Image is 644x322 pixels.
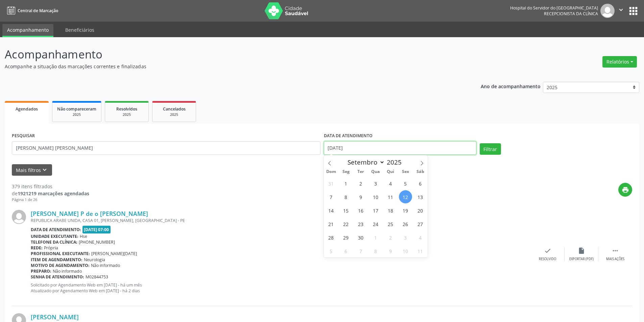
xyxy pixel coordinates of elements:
span: Não compareceram [57,106,96,112]
span: Setembro 25, 2025 [384,217,397,230]
strong: 1921219 marcações agendadas [18,190,89,197]
b: Profissional executante: [31,251,90,256]
b: Motivo de agendamento: [31,263,90,268]
a: Acompanhamento [2,24,53,37]
span: Sáb [413,170,428,174]
span: Recepcionista da clínica [544,11,598,17]
span: Setembro 6, 2025 [414,177,427,190]
i:  [612,247,619,254]
span: Cancelados [163,106,186,112]
img: img [12,210,26,224]
a: [PERSON_NAME] P de o [PERSON_NAME] [31,210,148,217]
a: Beneficiários [61,24,99,36]
span: Setembro 3, 2025 [369,177,382,190]
span: Setembro 29, 2025 [339,231,353,244]
div: REPUBLICA ARABE UNIDA, CASA 01, [PERSON_NAME], [GEOGRAPHIC_DATA] - PE [31,218,531,223]
span: Setembro 7, 2025 [325,190,338,203]
span: Outubro 5, 2025 [325,244,338,257]
span: Setembro 13, 2025 [414,190,427,203]
input: Year [385,158,407,167]
span: Agosto 31, 2025 [325,177,338,190]
span: Setembro 8, 2025 [339,190,353,203]
span: Sex [398,170,413,174]
span: Setembro 22, 2025 [339,217,353,230]
i: check [544,247,551,254]
button: Relatórios [602,56,637,68]
span: Setembro 17, 2025 [369,204,382,217]
span: Outubro 8, 2025 [369,244,382,257]
span: Setembro 11, 2025 [384,190,397,203]
span: Setembro 23, 2025 [354,217,367,230]
span: Outubro 3, 2025 [399,231,412,244]
span: Dom [324,170,339,174]
span: Outubro 10, 2025 [399,244,412,257]
span: [PERSON_NAME][DATE] [91,251,137,256]
div: Exportar (PDF) [569,257,594,262]
span: Neurologia [84,257,105,263]
span: Setembro 26, 2025 [399,217,412,230]
span: Setembro 10, 2025 [369,190,382,203]
i: insert_drive_file [578,247,585,254]
span: Seg [338,170,353,174]
span: Não informado [53,268,82,274]
b: Unidade executante: [31,233,78,239]
span: Setembro 18, 2025 [384,204,397,217]
button: Mais filtroskeyboard_arrow_down [12,164,52,176]
span: Outubro 1, 2025 [369,231,382,244]
p: Acompanhamento [5,46,449,63]
i: print [622,186,629,194]
span: Setembro 15, 2025 [339,204,353,217]
div: Mais ações [606,257,624,262]
span: Setembro 20, 2025 [414,204,427,217]
span: Ter [353,170,368,174]
b: Rede: [31,245,43,251]
select: Month [344,157,385,167]
span: Outubro 4, 2025 [414,231,427,244]
span: Hse [80,233,87,239]
span: Setembro 21, 2025 [325,217,338,230]
span: Setembro 28, 2025 [325,231,338,244]
span: Setembro 27, 2025 [414,217,427,230]
label: PESQUISAR [12,131,35,141]
div: 2025 [57,112,96,117]
div: de [12,190,89,197]
img: img [600,4,615,18]
span: Setembro 16, 2025 [354,204,367,217]
p: Solicitado por Agendamento Web em [DATE] - há um mês Atualizado por Agendamento Web em [DATE] - h... [31,282,531,294]
b: Preparo: [31,268,51,274]
span: Setembro 5, 2025 [399,177,412,190]
p: Ano de acompanhamento [481,82,541,90]
span: Outubro 11, 2025 [414,244,427,257]
div: 2025 [157,112,191,117]
span: Não informado [91,263,120,268]
span: Setembro 14, 2025 [325,204,338,217]
button: print [618,183,632,197]
span: M02844753 [86,274,108,280]
div: 379 itens filtrados [12,183,89,190]
span: Setembro 30, 2025 [354,231,367,244]
span: Setembro 4, 2025 [384,177,397,190]
span: Setembro 1, 2025 [339,177,353,190]
b: Senha de atendimento: [31,274,84,280]
a: Central de Marcação [5,5,58,16]
span: Qua [368,170,383,174]
span: [DATE] 07:00 [82,226,111,233]
div: Hospital do Servidor do [GEOGRAPHIC_DATA] [510,5,598,11]
button:  [615,4,627,18]
span: Setembro 2, 2025 [354,177,367,190]
i:  [617,6,625,14]
b: Item de agendamento: [31,257,82,263]
a: [PERSON_NAME] [31,313,79,321]
span: [PHONE_NUMBER] [79,239,115,245]
span: Outubro 2, 2025 [384,231,397,244]
i: keyboard_arrow_down [41,166,48,174]
div: Resolvido [539,257,556,262]
button: Filtrar [480,143,501,155]
span: Outubro 9, 2025 [384,244,397,257]
p: Acompanhe a situação das marcações correntes e finalizadas [5,63,449,70]
span: Resolvidos [116,106,137,112]
span: Setembro 9, 2025 [354,190,367,203]
input: Selecione um intervalo [324,141,476,155]
b: Data de atendimento: [31,227,81,232]
label: DATA DE ATENDIMENTO [324,131,373,141]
